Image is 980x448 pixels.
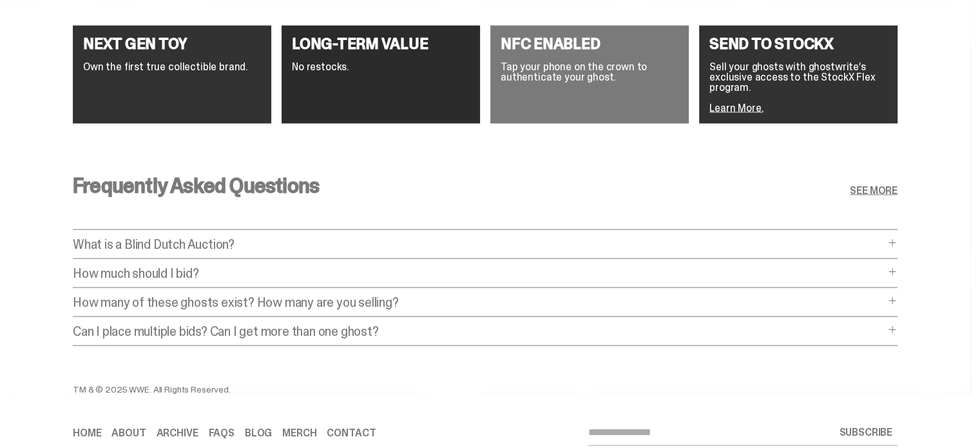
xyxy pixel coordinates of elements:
p: How many of these ghosts exist? How many are you selling? [73,295,885,308]
p: How much should I bid? [73,266,885,279]
a: Learn More. [709,101,763,114]
p: Can I place multiple bids? Can I get more than one ghost? [73,324,885,337]
a: FAQs [208,427,234,438]
a: Home [73,427,101,438]
p: No restocks. [292,61,470,72]
h4: SEND TO STOCKX [709,35,887,51]
p: What is a Blind Dutch Auction? [73,237,885,250]
a: Merch [282,427,316,438]
p: Tap your phone on the crown to authenticate your ghost. [501,61,678,82]
p: Sell your ghosts with ghostwrite’s exclusive access to the StockX Flex program. [709,61,887,92]
button: SUBSCRIBE [834,419,898,445]
a: SEE MORE [850,185,898,195]
p: Own the first true collectible brand. [83,61,261,72]
div: TM & © 2025 WWE. All Rights Reserved. [73,384,588,393]
h4: NFC ENABLED [501,35,678,51]
a: Blog [245,427,272,438]
a: About [111,427,146,438]
h4: LONG-TERM VALUE [292,35,470,51]
a: Archive [157,427,198,438]
a: Contact [327,427,376,438]
h4: NEXT GEN TOY [83,35,261,51]
h3: Frequently Asked Questions [73,175,319,195]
